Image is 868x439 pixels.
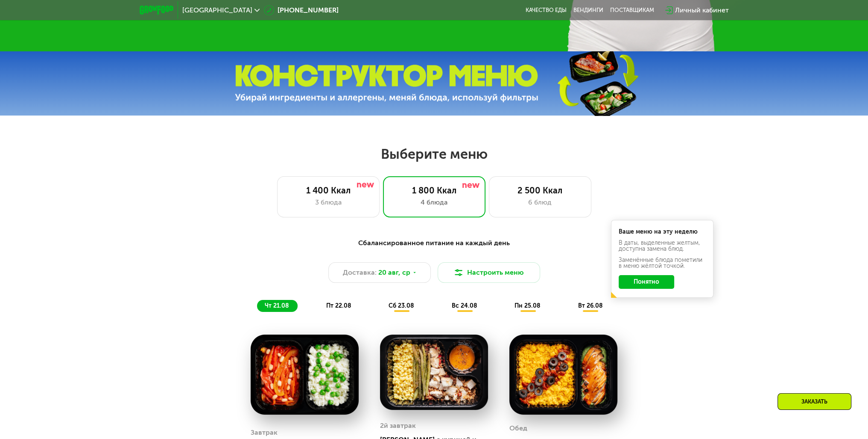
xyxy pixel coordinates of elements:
[181,238,687,249] div: Сбалансированное питание на каждый день
[675,5,729,15] div: Личный кабинет
[265,302,289,309] span: чт 21.08
[526,7,567,14] a: Качество еды
[182,7,252,14] span: [GEOGRAPHIC_DATA]
[438,262,540,283] button: Настроить меню
[389,302,414,309] span: сб 23.08
[619,257,706,269] div: Заменённые блюда пометили в меню жёлтой точкой.
[380,419,416,432] div: 2й завтрак
[578,302,602,309] span: вт 26.08
[27,145,841,163] h2: Выберите меню
[573,7,603,14] a: Вендинги
[777,393,851,410] div: Заказать
[509,422,527,435] div: Обед
[514,302,541,309] span: пн 25.08
[619,275,674,289] button: Понятно
[610,7,654,14] div: поставщикам
[619,240,706,252] div: В даты, выделенные желтым, доступна замена блюд.
[286,185,371,196] div: 1 400 Ккал
[326,302,351,309] span: пт 22.08
[286,197,371,208] div: 3 блюда
[264,5,339,15] a: [PHONE_NUMBER]
[343,267,377,278] span: Доставка:
[498,197,582,208] div: 6 блюд
[251,426,278,439] div: Завтрак
[498,185,582,196] div: 2 500 Ккал
[452,302,477,309] span: вс 24.08
[378,267,410,278] span: 20 авг, ср
[619,229,706,235] div: Ваше меню на эту неделю
[392,185,476,196] div: 1 800 Ккал
[392,197,476,208] div: 4 блюда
